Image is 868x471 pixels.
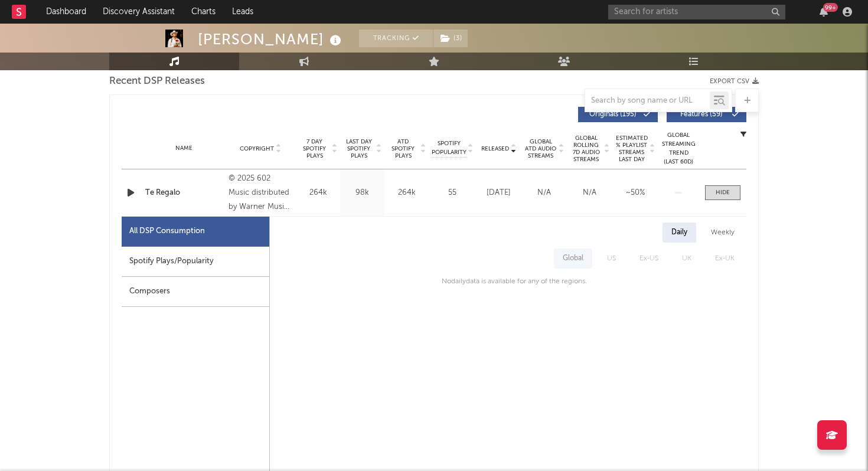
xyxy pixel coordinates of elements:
[823,3,838,12] div: 99 +
[663,223,696,243] div: Daily
[570,187,609,199] div: N/A
[820,7,828,17] button: 99+
[387,187,426,199] div: 264k
[586,111,640,118] span: Originals ( 195 )
[524,138,557,159] span: Global ATD Audio Streams
[430,274,587,289] div: No daily data is available for any of the regions.
[343,138,374,159] span: Last Day Spotify Plays
[240,145,274,152] span: Copyright
[359,30,433,47] button: Tracking
[122,247,269,277] div: Spotify Plays/Popularity
[667,107,746,122] button: Features(59)
[479,187,518,199] div: [DATE]
[198,30,344,49] div: [PERSON_NAME]
[145,187,223,199] a: Te Regalo
[702,223,743,243] div: Weekly
[615,135,648,163] span: Estimated % Playlist Streams Last Day
[524,187,564,199] div: N/A
[299,138,330,159] span: 7 Day Spotify Plays
[387,138,419,159] span: ATD Spotify Plays
[578,107,658,122] button: Originals(195)
[122,277,269,307] div: Composers
[585,96,710,106] input: Search by song name or URL
[674,111,729,118] span: Features ( 59 )
[129,224,205,238] div: All DSP Consumption
[432,139,466,157] span: Spotify Popularity
[433,30,468,47] button: (3)
[432,187,473,199] div: 55
[608,5,785,19] input: Search for artists
[615,187,655,199] div: ~ 50 %
[710,78,759,85] button: Export CSV
[299,187,337,199] div: 264k
[661,131,696,166] div: Global Streaming Trend (Last 60D)
[229,172,293,214] div: © 2025 602 Music distributed by Warner Music Latina Inc.
[109,74,205,89] span: Recent DSP Releases
[570,135,602,163] span: Global Rolling 7D Audio Streams
[122,217,269,247] div: All DSP Consumption
[433,30,468,47] span: ( 3 )
[343,187,381,199] div: 98k
[145,144,223,153] div: Name
[481,145,509,152] span: Released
